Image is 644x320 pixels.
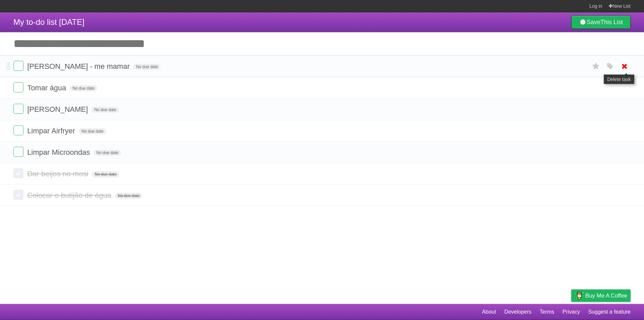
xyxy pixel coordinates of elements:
label: Done [13,61,23,71]
label: Done [13,125,23,135]
span: Tomar água [27,84,68,92]
a: About [482,306,496,318]
b: This List [600,19,623,26]
span: No due date [92,171,119,177]
span: [PERSON_NAME] - me mamar [27,62,131,71]
span: My to-do list [DATE] [13,17,85,27]
span: No due date [70,85,97,91]
img: Buy me a coffee [575,290,584,301]
span: No due date [133,64,161,70]
span: Limpar Airfryer [27,127,77,135]
label: Done [13,168,23,178]
a: Terms [540,306,554,318]
span: No due date [94,150,121,156]
span: [PERSON_NAME] [27,105,90,113]
span: No due date [115,193,142,199]
a: Buy me a coffee [571,289,631,302]
span: No due date [79,128,106,134]
label: Done [13,147,23,157]
span: Dar beijos no mosi [27,170,90,178]
a: Developers [504,306,531,318]
a: Privacy [562,306,580,318]
label: Done [13,104,23,114]
a: Suggest a feature [588,306,631,318]
span: Colocar o butijão de água [27,191,113,199]
label: Done [13,190,23,200]
span: Limpar Microondas [27,148,92,156]
span: No due date [92,107,119,113]
span: Buy me a coffee [585,290,627,302]
a: SaveThis List [571,15,631,29]
label: Done [13,82,23,92]
label: Star task [590,61,602,72]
